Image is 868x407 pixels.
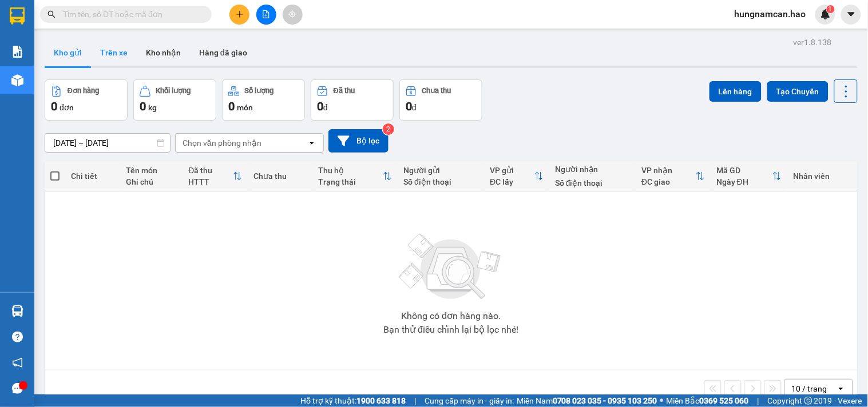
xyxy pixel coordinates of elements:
[667,394,749,407] span: Miền Bắc
[126,177,177,186] div: Ghi chú
[553,396,657,405] strong: 0708 023 035 - 0935 103 250
[10,7,25,25] img: logo-vxr
[401,312,501,321] div: Không có đơn hàng nào.
[555,178,630,187] div: Số điện thoại
[183,137,261,149] div: Chọn văn phòng nhận
[555,165,630,174] div: Người nhận
[229,5,249,25] button: plus
[188,166,233,175] div: Đã thu
[793,171,851,181] div: Nhân viên
[317,99,323,113] span: 0
[794,36,832,49] div: ver 1.8.138
[700,396,749,405] strong: 0369 525 060
[11,305,23,317] img: warehouse-icon
[636,161,711,191] th: Toggle SortBy
[45,39,91,66] button: Kho gửi
[726,7,815,21] span: hungnamcan.hao
[804,397,812,405] span: copyright
[711,161,787,191] th: Toggle SortBy
[288,10,296,18] span: aim
[319,177,383,186] div: Trạng thái
[307,138,316,147] svg: open
[406,99,412,113] span: 0
[51,99,57,113] span: 0
[11,74,23,86] img: warehouse-icon
[68,87,99,95] div: Đơn hàng
[245,87,274,95] div: Số lượng
[45,134,170,152] input: Select a date range.
[422,87,451,95] div: Chưa thu
[156,87,191,95] div: Khối lượng
[12,383,23,394] span: message
[319,166,383,175] div: Thu hộ
[60,103,74,112] span: đơn
[414,394,416,407] span: |
[45,79,128,121] button: Đơn hàng0đơn
[137,39,190,66] button: Kho nhận
[841,5,861,25] button: caret-down
[188,177,233,186] div: HTTT
[641,166,696,175] div: VP nhận
[383,123,394,135] sup: 2
[328,129,389,153] button: Bộ lọc
[228,99,235,113] span: 0
[517,394,657,407] span: Miền Nam
[383,325,518,334] div: Bạn thử điều chỉnh lại bộ lọc nhé!
[311,79,394,121] button: Đã thu0đ
[313,161,398,191] th: Toggle SortBy
[126,166,177,175] div: Tên món
[183,161,248,191] th: Toggle SortBy
[91,39,137,66] button: Trên xe
[716,177,772,186] div: Ngày ĐH
[283,5,303,25] button: aim
[47,10,56,18] span: search
[253,171,307,181] div: Chưa thu
[323,103,328,112] span: đ
[403,177,478,186] div: Số điện thoại
[792,383,827,394] div: 10 / trang
[758,394,759,407] span: |
[12,357,23,368] span: notification
[237,103,253,112] span: món
[300,394,406,407] span: Hỗ trợ kỹ thuật:
[767,81,829,102] button: Tạo Chuyến
[641,177,696,186] div: ĐC giao
[63,8,198,21] input: Tìm tên, số ĐT hoặc mã đơn
[821,9,831,19] img: icon-new-feature
[394,227,508,307] img: svg+xml;base64,PHN2ZyBjbGFzcz0ibGlzdC1wbHVnX19zdmciIHhtbG5zPSJodHRwOi8vd3d3LnczLm9yZy8yMDAwL3N2Zy...
[829,5,833,13] span: 1
[148,103,157,112] span: kg
[403,166,478,175] div: Người gửi
[425,394,514,407] span: Cung cấp máy in - giấy in:
[490,166,534,175] div: VP gửi
[222,79,305,121] button: Số lượng0món
[837,384,846,393] svg: open
[716,166,772,175] div: Mã GD
[412,103,417,112] span: đ
[484,161,549,191] th: Toggle SortBy
[12,332,23,342] span: question-circle
[660,398,664,403] span: ⚪️
[71,171,114,181] div: Chi tiết
[190,39,256,66] button: Hàng đã giao
[262,10,270,18] span: file-add
[710,81,762,102] button: Lên hàng
[334,87,355,95] div: Đã thu
[133,79,216,121] button: Khối lượng0kg
[399,79,482,121] button: Chưa thu0đ
[356,396,406,405] strong: 1900 633 818
[236,10,244,18] span: plus
[140,99,146,113] span: 0
[11,46,23,58] img: solution-icon
[827,5,835,13] sup: 1
[256,5,276,25] button: file-add
[846,9,857,19] span: caret-down
[490,177,534,186] div: ĐC lấy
